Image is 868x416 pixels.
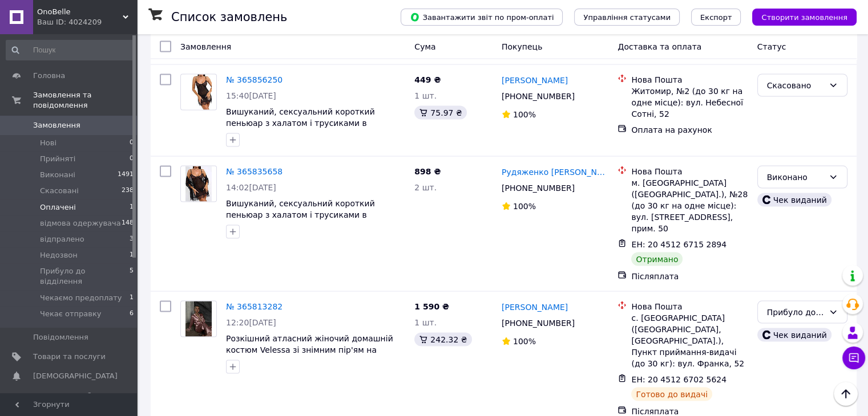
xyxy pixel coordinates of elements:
[226,107,381,150] a: Вишуканий, сексуальний короткий пеньюар з халатом і трусиками в комплекті Feeling, Жіночий ажурни...
[37,7,123,17] span: OnoBelle
[40,218,121,229] span: відмова одержувача
[33,120,80,130] span: Замовлення
[226,318,276,327] span: 12:20[DATE]
[757,42,786,51] span: Статус
[574,9,680,26] button: Управління статусами
[40,170,75,180] span: Виконані
[767,306,824,319] div: Прибуло до відділення
[180,42,231,51] span: Замовлення
[226,91,276,100] span: 15:40[DATE]
[226,302,282,311] a: № 365813282
[180,166,217,202] a: Фото товару
[741,12,857,21] a: Створити замовлення
[631,312,748,369] div: с. [GEOGRAPHIC_DATA] ([GEOGRAPHIC_DATA], [GEOGRAPHIC_DATA].), Пункт приймання-видачі (до 30 кг): ...
[414,75,441,84] span: 449 ₴
[631,375,726,384] span: ЕН: 20 4512 6702 5624
[631,301,748,312] div: Нова Пошта
[631,388,712,401] div: Готово до видачі
[401,9,563,26] button: Завантажити звіт по пром-оплаті
[180,74,217,111] a: Фото товару
[502,42,542,51] span: Покупець
[631,271,748,282] div: Післяплата
[122,186,134,196] span: 238
[6,40,135,60] input: Пошук
[513,202,536,211] span: 100%
[40,186,79,196] span: Скасовані
[502,166,609,178] a: Рудяженко [PERSON_NAME]
[414,302,449,311] span: 1 590 ₴
[40,266,130,287] span: Прибуло до відділення
[33,332,88,342] span: Повідомлення
[834,382,858,406] button: Наверх
[130,250,134,260] span: 1
[700,13,732,22] span: Експорт
[130,202,134,213] span: 1
[40,234,84,244] span: відпралено
[414,333,471,346] div: 242.32 ₴
[631,74,748,85] div: Нова Пошта
[414,318,437,327] span: 1 шт.
[757,328,831,342] div: Чек виданий
[180,301,217,337] a: Фото товару
[414,167,441,176] span: 898 ₴
[226,183,276,192] span: 14:02[DATE]
[631,124,748,136] div: Оплата на рахунок
[130,293,134,303] span: 1
[40,250,78,260] span: Недозвон
[40,138,56,148] span: Нові
[499,180,577,196] div: [PHONE_NUMBER]
[513,110,536,119] span: 100%
[226,199,381,242] a: Вишуканий, сексуальний короткий пеньюар з халатом і трусиками в комплекті Feeling, Жіночий ажурни...
[40,293,122,303] span: Чекаємо предоплату
[631,166,748,177] div: Нова Пошта
[122,218,134,229] span: 148
[185,301,212,337] img: Фото товару
[37,17,137,27] div: Ваш ID: 4024209
[40,154,75,164] span: Прийняті
[502,301,568,313] a: [PERSON_NAME]
[631,252,683,266] div: Отримано
[631,240,726,249] span: ЕН: 20 4512 6715 2894
[513,337,536,346] span: 100%
[33,371,118,381] span: [DEMOGRAPHIC_DATA]
[631,177,748,234] div: м. [GEOGRAPHIC_DATA] ([GEOGRAPHIC_DATA].), №28 (до 30 кг на одне місце): вул. [STREET_ADDRESS], п...
[767,171,824,183] div: Виконано
[40,202,76,213] span: Оплачені
[226,334,395,377] a: Розкішний атласний жіночий домашній костюм Velessa зі знімним пір'ям на ґудзиках, Елегантний кост...
[757,193,831,207] div: Чек виданий
[583,13,671,22] span: Управління статусами
[761,13,847,22] span: Створити замовлення
[502,75,568,86] a: [PERSON_NAME]
[130,266,134,287] span: 5
[130,154,134,164] span: 0
[226,75,282,84] a: № 365856250
[414,42,435,51] span: Cума
[185,166,212,202] img: Фото товару
[414,106,466,120] div: 75.97 ₴
[33,71,65,81] span: Головна
[767,79,824,92] div: Скасовано
[130,138,134,148] span: 0
[40,309,101,319] span: Чекає отправку
[171,10,287,24] h1: Список замовлень
[752,9,857,26] button: Створити замовлення
[130,309,134,319] span: 6
[631,85,748,120] div: Житомир, №2 (до 30 кг на одне місце): вул. Небесної Сотні, 52
[410,12,554,22] span: Завантажити звіт по пром-оплаті
[33,391,106,411] span: Показники роботи компанії
[414,183,437,192] span: 2 шт.
[118,170,134,180] span: 1491
[499,315,577,331] div: [PHONE_NUMBER]
[130,234,134,244] span: 3
[617,42,701,51] span: Доставка та оплата
[185,75,212,110] img: Фото товару
[414,91,437,100] span: 1 шт.
[226,167,282,176] a: № 365835658
[499,88,577,104] div: [PHONE_NUMBER]
[842,346,865,369] button: Чат з покупцем
[33,352,106,362] span: Товари та послуги
[691,9,741,26] button: Експорт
